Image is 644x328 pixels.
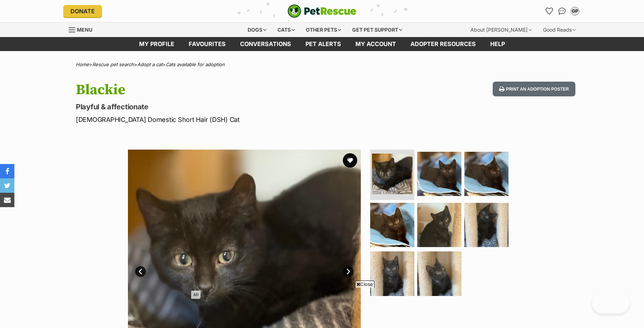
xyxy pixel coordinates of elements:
a: conversations [233,37,298,51]
p: Playful & affectionate [76,102,380,112]
img: Photo of Blackie [464,152,509,196]
div: Cats [272,23,300,37]
div: Dogs [243,23,271,37]
img: chat-41dd97257d64d25036548639549fe6c8038ab92f7586957e7f3b1b290dea8141.svg [558,8,566,15]
img: Photo of Blackie [417,251,461,296]
img: Photo of Blackie [417,152,461,196]
a: Help [483,37,512,51]
div: > > > [58,62,586,67]
img: Photo of Blackie [372,154,413,194]
a: Menu [69,23,97,36]
button: Print an adoption poster [493,82,575,96]
a: Prev [135,266,146,277]
a: Cats available for adoption [166,61,225,67]
a: Next [343,266,354,277]
a: My account [348,37,403,51]
a: Donate [63,5,102,17]
div: Get pet support [347,23,407,37]
a: Adopter resources [403,37,483,51]
h1: Blackie [76,82,380,98]
a: Conversations [556,5,568,17]
img: Photo of Blackie [370,203,414,247]
iframe: Help Scout Beacon - Open [592,292,630,314]
button: My account [569,5,581,17]
a: PetRescue [287,4,356,18]
ul: Account quick links [543,5,581,17]
div: Good Reads [538,23,581,37]
span: Menu [77,27,92,33]
a: Rescue pet search [92,61,134,67]
button: favourite [343,153,357,168]
span: AD [191,291,201,299]
img: Photo of Blackie [417,203,461,247]
a: Favourites [543,5,555,17]
a: Adopt a cat [137,61,162,67]
div: GP [571,8,579,15]
p: [DEMOGRAPHIC_DATA] Domestic Short Hair (DSH) Cat [76,115,380,124]
img: Photo of Blackie [464,203,509,247]
div: Other pets [301,23,346,37]
div: About [PERSON_NAME] [465,23,537,37]
a: Pet alerts [298,37,348,51]
a: Home [76,61,89,67]
img: Photo of Blackie [370,251,414,296]
img: logo-cat-932fe2b9b8326f06289b0f2fb663e598f794de774fb13d1741a6617ecf9a85b4.svg [287,4,356,18]
span: Close [355,281,374,288]
a: Favourites [181,37,233,51]
a: My profile [132,37,181,51]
